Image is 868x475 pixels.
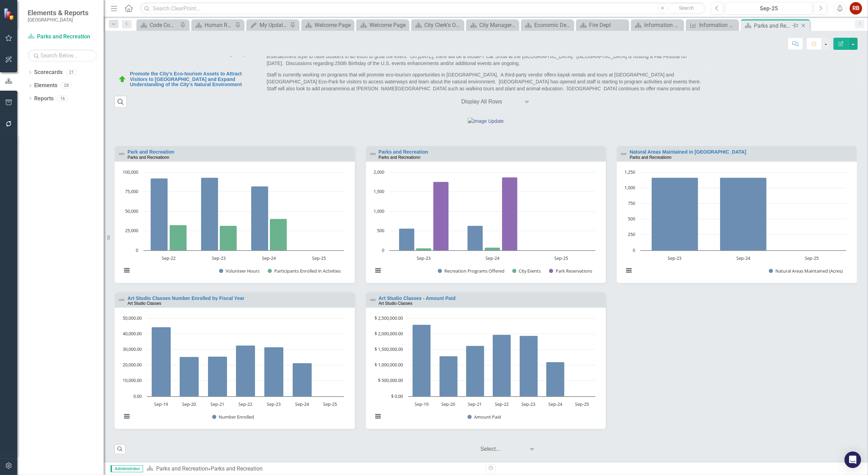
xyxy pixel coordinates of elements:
[620,169,853,281] div: Chart. Highcharts interactive chart.
[720,177,767,250] path: Sep-24, 1,163. Natural Areas Maintained (Acres).
[375,315,403,321] text: $ 2,500,000.00
[374,169,384,175] text: 2,000
[125,188,138,194] text: 75,000
[205,21,233,29] div: Human Resources Analytics Dashboard
[554,255,568,261] text: Sep-25
[699,21,736,29] div: Information Technology Measures
[152,327,171,397] path: Sep-19, 44,459. Number Enrolled.
[519,268,541,274] text: City Events
[369,296,377,304] img: Not Defined
[123,377,142,383] text: 10,000.00
[220,226,237,250] path: Sep-23, 31,619. Participants Enrolled in Activities.
[236,346,255,397] path: Sep-22, 32,619. Number Enrolled.
[633,247,635,253] text: 0
[182,401,196,407] text: Sep-20
[260,21,288,29] div: My Updates
[125,208,138,214] text: 50,000
[668,255,682,261] text: Sep-23
[652,177,698,250] path: Sep-23, 1,163. Natural Areas Maintained (Acres).
[117,296,126,304] img: Not Defined
[201,177,218,250] path: Sep-23, 93,000. Volunteer Hours.
[369,315,603,427] div: Chart. Highcharts interactive chart.
[379,149,428,155] a: Parks and Recreation
[3,8,16,20] img: ClearPoint Strategy
[147,465,481,473] div: »
[66,70,77,75] div: 21
[358,21,407,29] a: Welcome Page
[438,268,504,274] button: Show Recreation Programs Offered
[399,228,414,250] path: Sep-23, 565. Recreation Programs Offered.
[115,44,263,69] td: Double-Click to Edit Right Click for Context Menu
[28,9,88,17] span: Elements & Reports
[468,118,504,125] img: Image Update
[140,2,706,15] input: Search ClearPoint...
[267,71,705,99] p: Staff is currently working on programs that will promote eco-tourism opportunities in [GEOGRAPHIC...
[123,346,142,352] text: 30,000.00
[492,335,511,397] path: Sep-22, 1,973,418. Amount Paid.
[314,21,352,29] div: Welcome Page
[468,414,501,420] button: Show Amount Paid
[369,21,407,29] div: Welcome Page
[323,401,337,407] text: Sep-25
[534,21,572,29] div: Economic Development
[293,363,312,397] path: Sep-24, 21,249. Number Enrolled.
[624,265,634,275] button: View chart menu, Chart
[208,357,227,397] path: Sep-21, 25,655. Number Enrolled.
[433,172,561,251] g: Park Reservations, bar series 3 of 3 with 3 bars.
[219,268,260,274] button: Show Volunteer Hours
[412,325,431,397] path: Sep-19, 2,292,920. Amount Paid.
[382,247,384,253] text: 0
[439,356,457,397] path: Sep-20, 1,288,474. Amount Paid.
[366,146,606,283] div: Double-Click to Edit
[128,155,169,160] small: Parks and Recreationn
[754,21,791,30] div: Parks and Recreation
[644,21,681,29] div: Information Technology
[726,2,812,15] button: Sep-25
[375,362,403,368] text: $ 1,000,000.00
[369,169,599,281] svg: Interactive chart
[417,255,431,261] text: Sep-23
[433,182,449,250] path: Sep-23, 1,756. Park Reservations.
[34,82,57,90] a: Elements
[270,219,287,250] path: Sep-24, 40,424. Participants Enrolled in Activities.
[850,2,862,15] button: RB
[28,17,88,22] small: [GEOGRAPHIC_DATA]
[589,21,626,29] div: Fire Dept
[128,301,161,306] small: Art Studio Classes
[546,362,564,397] path: Sep-24, 1,101,764. Amount Paid.
[264,347,284,397] path: Sep-23, 31,619. Number Enrolled.
[391,393,403,399] text: $ 0.00
[468,401,482,407] text: Sep-21
[441,401,455,407] text: Sep-20
[366,292,606,429] div: Double-Click to Edit
[123,315,142,321] text: 50,000.00
[295,401,309,407] text: Sep-24
[61,83,72,89] div: 28
[118,315,348,427] svg: Interactive chart
[369,169,603,281] div: Chart. Highcharts interactive chart.
[118,315,351,427] div: Chart. Highcharts interactive chart.
[669,3,704,13] button: Search
[628,200,635,206] text: 750
[151,172,320,251] g: Volunteer Hours, bar series 1 of 2 with 4 bars.
[125,227,138,234] text: 25,000
[211,465,263,472] div: Parks and Recreation
[138,21,178,29] a: Code Compliance
[375,330,403,337] text: $ 2,000,000.00
[578,21,626,29] a: Fire Dept
[775,268,843,274] text: Natural Areas Maintained (Acres)
[502,177,517,250] path: Sep-24, 1,874. Park Reservations.
[379,295,456,301] a: Art Studio Classes - Amount Paid
[118,169,351,281] div: Chart. Highcharts interactive chart.
[117,150,126,158] img: Not Defined
[466,346,484,397] path: Sep-21, 1,623,019. Amount Paid.
[624,169,635,175] text: 1,250
[575,401,589,407] text: Sep-25
[212,255,226,261] text: Sep-23
[123,362,142,368] text: 20,000.00
[170,225,187,250] path: Sep-22, 32,619. Participants Enrolled in Activities.
[805,255,819,261] text: Sep-25
[548,401,563,407] text: Sep-24
[262,255,276,261] text: Sep-24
